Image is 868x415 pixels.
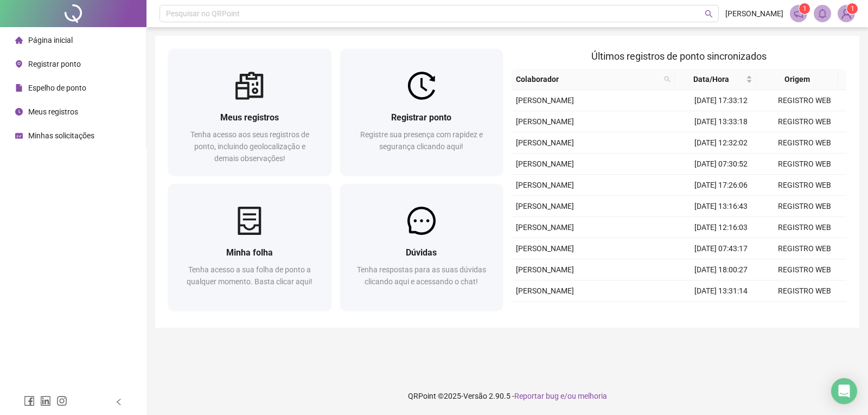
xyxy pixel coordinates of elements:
span: Minhas solicitações [28,131,94,140]
span: [PERSON_NAME] [516,138,574,147]
span: left [115,398,123,406]
span: linkedin [40,395,51,406]
span: file [15,84,23,92]
a: Meus registrosTenha acesso aos seus registros de ponto, incluindo geolocalização e demais observa... [168,49,331,175]
span: [PERSON_NAME] [516,223,574,232]
footer: QRPoint © 2025 - 2.90.5 - [146,377,868,415]
td: REGISTRO WEB [763,259,846,280]
th: Data/Hora [675,69,757,90]
td: [DATE] 13:33:18 [679,111,763,132]
span: instagram [56,395,67,406]
td: [DATE] 07:43:17 [679,238,763,259]
td: [DATE] 17:33:12 [679,90,763,111]
th: Origem [757,69,839,90]
td: REGISTRO WEB [763,111,846,132]
span: Tenha acesso aos seus registros de ponto, incluindo geolocalização e demais observações! [190,130,309,163]
td: [DATE] 12:32:02 [679,132,763,154]
td: [DATE] 12:27:23 [679,302,763,323]
span: clock-circle [15,108,23,116]
span: Meus registros [220,112,279,123]
sup: 1 [799,3,810,14]
td: [DATE] 07:30:52 [679,154,763,175]
span: [PERSON_NAME] [516,117,574,126]
span: [PERSON_NAME] [516,96,574,105]
td: REGISTRO WEB [763,175,846,196]
span: Colaborador [516,73,660,85]
img: 87213 [838,5,854,22]
span: notification [794,9,803,18]
span: Versão [463,392,487,400]
td: [DATE] 13:31:14 [679,280,763,302]
td: REGISTRO WEB [763,280,846,302]
span: [PERSON_NAME] [725,8,783,20]
td: [DATE] 17:26:06 [679,175,763,196]
td: REGISTRO WEB [763,217,846,238]
a: DúvidasTenha respostas para as suas dúvidas clicando aqui e acessando o chat! [340,184,503,310]
span: home [15,36,23,44]
td: REGISTRO WEB [763,90,846,111]
td: REGISTRO WEB [763,238,846,259]
span: Tenha respostas para as suas dúvidas clicando aqui e acessando o chat! [357,265,486,286]
span: [PERSON_NAME] [516,286,574,295]
span: [PERSON_NAME] [516,181,574,189]
span: facebook [24,395,35,406]
span: Espelho de ponto [28,84,86,92]
span: Reportar bug e/ou melhoria [514,392,607,400]
td: [DATE] 13:16:43 [679,196,763,217]
span: environment [15,60,23,68]
span: [PERSON_NAME] [516,265,574,274]
span: [PERSON_NAME] [516,159,574,168]
td: REGISTRO WEB [763,302,846,323]
span: 1 [803,5,807,12]
span: Registrar ponto [391,112,451,123]
span: Página inicial [28,36,73,44]
span: 1 [851,5,854,12]
div: Open Intercom Messenger [831,378,857,404]
sup: Atualize o seu contato no menu Meus Dados [847,3,858,14]
td: REGISTRO WEB [763,196,846,217]
span: schedule [15,132,23,139]
td: REGISTRO WEB [763,132,846,154]
td: [DATE] 18:00:27 [679,259,763,280]
a: Registrar pontoRegistre sua presença com rapidez e segurança clicando aqui! [340,49,503,175]
span: Tenha acesso a sua folha de ponto a qualquer momento. Basta clicar aqui! [187,265,312,286]
span: [PERSON_NAME] [516,244,574,253]
span: [PERSON_NAME] [516,202,574,210]
a: Minha folhaTenha acesso a sua folha de ponto a qualquer momento. Basta clicar aqui! [168,184,331,310]
td: [DATE] 12:16:03 [679,217,763,238]
span: Registre sua presença com rapidez e segurança clicando aqui! [360,130,483,151]
span: Registrar ponto [28,60,81,68]
span: Últimos registros de ponto sincronizados [591,50,767,62]
span: search [664,76,671,82]
span: bell [818,9,827,18]
span: Dúvidas [406,247,437,258]
td: REGISTRO WEB [763,154,846,175]
span: Minha folha [226,247,273,258]
span: Data/Hora [679,73,744,85]
span: search [662,71,673,87]
span: search [705,10,713,18]
span: Meus registros [28,107,78,116]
